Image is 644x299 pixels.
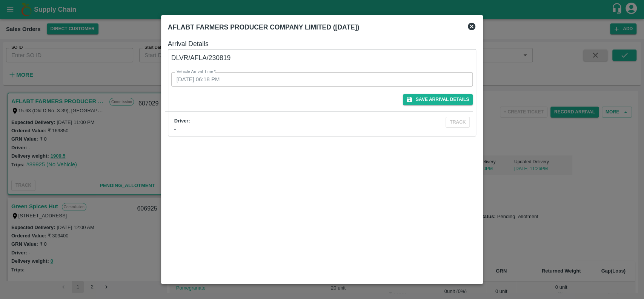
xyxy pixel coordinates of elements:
h6: DLVR/AFLA/230819 [171,53,473,63]
label: - [174,126,176,132]
label: Vehicle Arrival Time [177,69,216,75]
button: Save Arrival Details [403,94,473,105]
div: Driver: [174,118,395,125]
b: AFLABT FARMERS PRODUCER COMPANY LIMITED ([DATE]) [168,23,359,31]
h6: Arrival Details [168,39,476,49]
input: Choose date, selected date is Oct 10, 2025 [171,72,468,87]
